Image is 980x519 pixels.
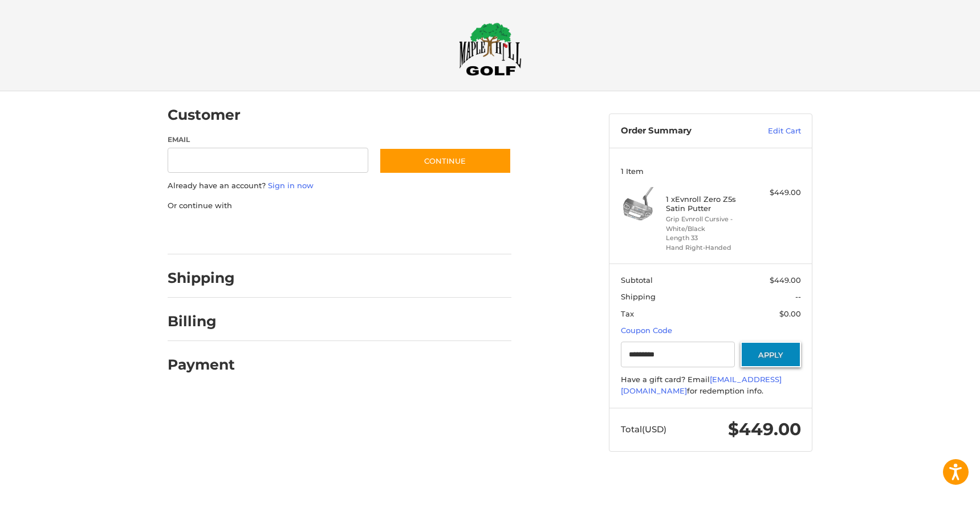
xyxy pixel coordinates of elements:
[168,313,234,330] h2: Billing
[728,419,801,440] span: $449.00
[621,125,743,137] h3: Order Summary
[770,275,801,285] span: $449.00
[756,187,801,198] div: $449.00
[168,135,368,145] label: Email
[168,180,511,192] p: Already have an account?
[621,374,801,396] div: Have a gift card? Email for redemption info.
[621,424,666,435] span: Total (USD)
[621,326,672,335] a: Coupon Code
[741,342,801,367] button: Apply
[621,375,782,395] a: [EMAIL_ADDRESS][DOMAIN_NAME]
[666,214,753,233] li: Grip Evnroll Cursive - White/Black
[621,309,634,318] span: Tax
[666,243,753,253] li: Hand Right-Handed
[268,181,314,190] a: Sign in now
[621,275,653,285] span: Subtotal
[666,194,753,213] h4: 1 x Evnroll Zero Z5s Satin Putter
[168,269,235,287] h2: Shipping
[666,233,753,243] li: Length 33
[459,22,522,76] img: Maple Hill Golf
[357,222,443,243] iframe: PayPal-venmo
[164,222,250,243] iframe: PayPal-paypal
[795,292,801,301] span: --
[168,356,235,374] h2: Payment
[743,125,801,137] a: Edit Cart
[621,167,801,176] h3: 1 Item
[621,342,735,367] input: Gift Certificate or Coupon Code
[621,292,656,301] span: Shipping
[168,106,241,124] h2: Customer
[779,309,801,318] span: $0.00
[261,222,346,243] iframe: PayPal-paylater
[379,148,511,174] button: Continue
[168,200,511,212] p: Or continue with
